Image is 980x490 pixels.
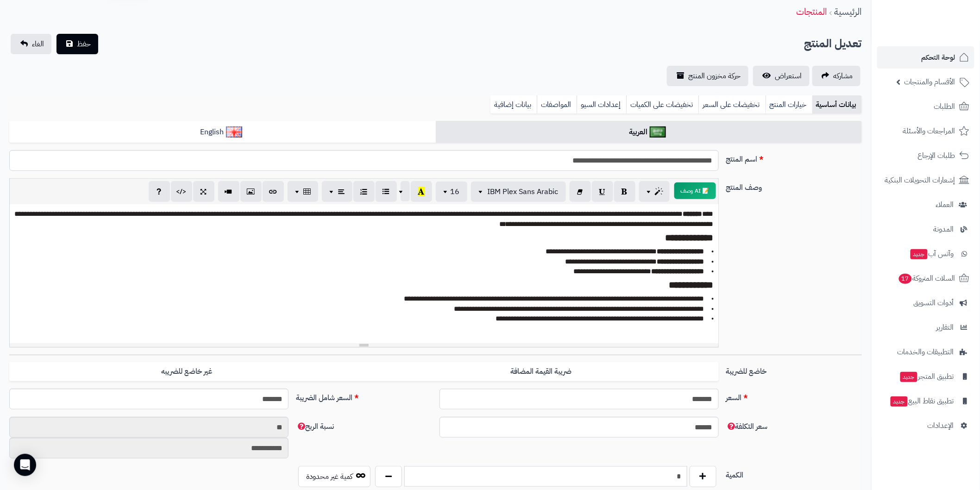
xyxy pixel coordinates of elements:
[885,174,955,187] span: إشعارات التحويلات البنكية
[899,274,912,284] span: 17
[451,186,460,197] span: 16
[877,218,974,240] a: المدونة
[936,321,954,334] span: التقارير
[674,182,716,199] button: 📝 AI وصف
[903,125,955,138] span: المراجعات والأسئلة
[296,421,334,432] span: نسبة الربح
[722,466,866,481] label: الكمية
[722,150,866,165] label: اسم المنتج
[877,316,974,339] a: التقارير
[918,149,955,162] span: طلبات الإرجاع
[877,243,974,265] a: وآتس آبجديد
[9,362,364,381] label: غير خاضع للضريبه
[936,198,954,211] span: العملاء
[934,223,954,236] span: المدونة
[898,346,954,358] span: التطبيقات والخدمات
[537,95,577,114] a: المواصفات
[911,249,928,259] span: جديد
[753,66,810,86] a: استعراض
[877,415,974,437] a: الإعدادات
[891,396,908,407] span: جديد
[877,46,974,69] a: لوحة التحكم
[934,100,955,113] span: الطلبات
[577,95,626,114] a: إعدادات السيو
[698,95,766,114] a: تخفيضات على السعر
[488,186,559,197] span: IBM Plex Sans Arabic
[812,66,861,86] a: مشاركه
[877,144,974,167] a: طلبات الإرجاع
[797,5,827,19] a: المنتجات
[9,121,436,144] a: English
[877,194,974,216] a: العملاء
[32,38,44,50] span: الغاء
[877,390,974,412] a: تطبيق نقاط البيعجديد
[914,296,954,309] span: أدوات التسويق
[928,419,954,432] span: الإعدادات
[226,126,242,138] img: English
[766,95,812,114] a: خيارات المنتج
[899,370,954,383] span: تطبيق المتجر
[667,66,748,86] a: حركة مخزون المنتج
[877,120,974,142] a: المراجعات والأسئلة
[898,272,955,285] span: السلات المتروكة
[877,365,974,388] a: تطبيق المتجرجديد
[722,389,866,403] label: السعر
[877,292,974,314] a: أدوات التسويق
[877,267,974,289] a: السلات المتروكة17
[650,126,666,138] img: العربية
[722,362,866,377] label: خاضع للضريبة
[364,362,719,381] label: ضريبة القيمة المضافة
[834,70,853,82] span: مشاركه
[910,247,954,260] span: وآتس آب
[890,395,954,408] span: تطبيق نقاط البيع
[922,51,955,64] span: لوحة التحكم
[471,182,566,202] button: IBM Plex Sans Arabic
[436,121,862,144] a: العربية
[812,95,862,114] a: بيانات أساسية
[292,389,436,403] label: السعر شامل الضريبة
[722,178,866,193] label: وصف المنتج
[900,372,917,382] span: جديد
[877,169,974,191] a: إشعارات التحويلات البنكية
[775,70,802,82] span: استعراض
[905,75,955,88] span: الأقسام والمنتجات
[877,341,974,363] a: التطبيقات والخدمات
[688,70,741,82] span: حركة مخزون المنتج
[57,34,98,54] button: حفظ
[11,34,51,54] a: الغاء
[804,34,862,53] h2: تعديل المنتج
[436,182,467,202] button: 16
[877,95,974,118] a: الطلبات
[726,421,768,432] span: سعر التكلفة
[77,38,91,50] span: حفظ
[490,95,537,114] a: بيانات إضافية
[835,5,862,19] a: الرئيسية
[626,95,698,114] a: تخفيضات على الكميات
[14,454,36,476] div: Open Intercom Messenger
